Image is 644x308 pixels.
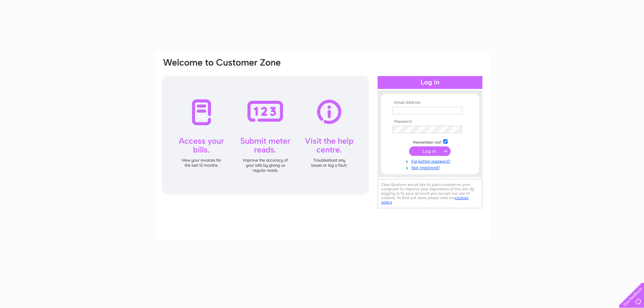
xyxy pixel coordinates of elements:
a: Not registered? [392,164,469,170]
input: Submit [409,146,451,156]
th: Password: [391,119,469,124]
td: Remember me? [391,138,469,145]
div: Clear Business would like to place cookies on your computer to improve your experience of the sit... [378,179,482,208]
a: Forgotten password? [392,158,469,164]
a: cookies policy [381,195,469,205]
th: Email Address: [391,100,469,105]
